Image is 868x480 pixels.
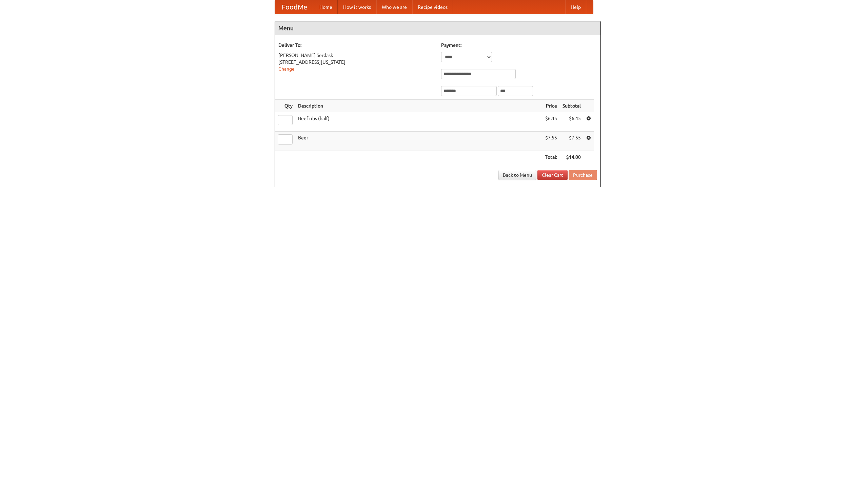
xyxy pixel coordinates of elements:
th: $14.00 [560,151,584,164]
a: Recipe videos [412,0,453,14]
td: $7.55 [560,132,584,151]
button: Purchase [569,170,597,180]
a: Back to Menu [498,170,536,180]
a: Home [314,0,338,14]
a: Change [278,66,295,72]
th: Subtotal [560,100,584,112]
h4: Menu [275,21,600,35]
th: Qty [275,100,295,112]
div: [STREET_ADDRESS][US_STATE] [278,59,434,65]
td: Beer [295,132,542,151]
td: Beef ribs (half) [295,112,542,132]
div: [PERSON_NAME] Serdask [278,52,434,59]
th: Total: [542,151,560,164]
h5: Payment: [441,42,597,49]
a: FoodMe [275,0,314,14]
a: How it works [338,0,376,14]
a: Who we are [376,0,412,14]
td: $6.45 [560,112,584,132]
th: Price [542,100,560,112]
td: $6.45 [542,112,560,132]
a: Clear Cart [537,170,568,180]
td: $7.55 [542,132,560,151]
th: Description [295,100,542,112]
h5: Deliver To: [278,42,434,49]
a: Help [565,0,586,14]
